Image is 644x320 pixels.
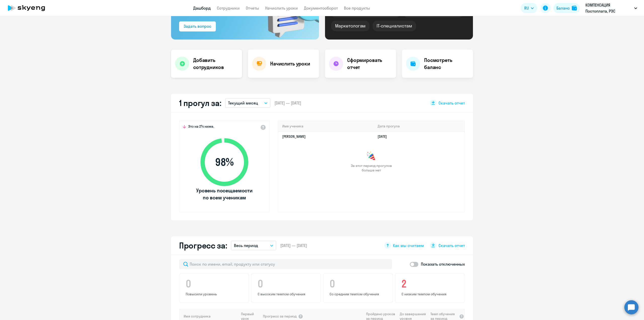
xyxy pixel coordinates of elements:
p: Текущий месяц [228,100,258,106]
a: Все продукты [344,6,370,11]
input: Поиск по имени, email, продукту или статусу [179,259,392,269]
a: Отчеты [246,6,259,11]
a: Дашборд [193,6,211,11]
span: Это на 2% ниже, [188,124,214,130]
div: Баланс [556,5,570,11]
button: Балансbalance [553,3,580,13]
a: Сотрудники [217,6,240,11]
a: Документооборот [304,6,338,11]
th: Имя ученика [278,121,374,131]
img: balance [572,6,577,11]
button: Текущий месяц [225,98,270,108]
div: Маркетологам [331,21,370,31]
span: Скачать отчет [438,243,465,248]
p: Весь период [234,242,258,248]
span: Как мы считаем [393,243,424,248]
span: 98 % [195,156,253,168]
h4: Посмотреть баланс [424,57,469,71]
h4: Добавить сотрудников [193,57,238,71]
span: Уровень посещаемости по всем ученикам [195,187,253,201]
img: congrats [366,151,376,161]
span: Прогресс за период [263,314,297,318]
button: Весь период [231,241,276,250]
p: Показать отключенных [421,261,465,267]
a: [PERSON_NAME] [282,134,306,139]
p: С низким темпом обучения [401,292,460,296]
span: За этот период прогулов больше нет [350,163,392,172]
p: КОМПЕНСАЦИЯ Постоплата, РЭС ИНЖИНИРИНГ, ООО [585,2,632,14]
h4: Начислить уроки [270,60,310,67]
button: Задать вопрос [179,21,216,31]
h2: 1 прогул за: [179,98,221,108]
div: IT-специалистам [373,21,416,31]
th: Дата прогула [374,121,464,131]
a: Начислить уроки [265,6,298,11]
span: [DATE] — [DATE] [280,243,307,248]
button: КОМПЕНСАЦИЯ Постоплата, РЭС ИНЖИНИРИНГ, ООО [583,2,640,14]
span: RU [524,5,529,11]
span: [DATE] — [DATE] [274,100,301,106]
a: [DATE] [378,134,391,139]
h4: 2 [401,278,460,290]
div: Задать вопрос [184,23,211,29]
h2: Прогресс за: [179,240,227,251]
h4: Сформировать отчет [347,57,392,71]
button: RU [521,3,537,13]
span: Скачать отчет [438,100,465,106]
